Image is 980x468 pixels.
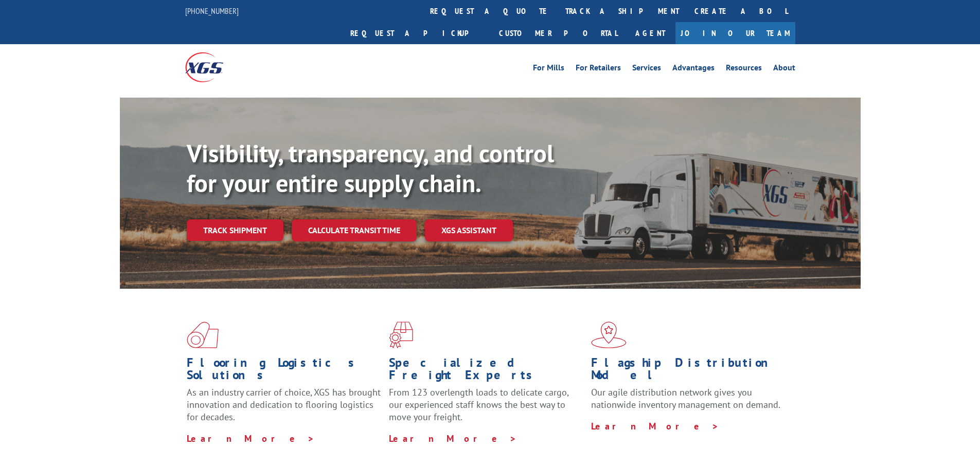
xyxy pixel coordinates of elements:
h1: Flagship Distribution Model [591,357,786,386]
a: Agent [625,22,675,44]
a: Learn More > [389,433,517,444]
p: From 123 overlength loads to delicate cargo, our experienced staff knows the best way to move you... [389,386,583,432]
span: As an industry carrier of choice, XGS has brought innovation and dedication to flooring logistics... [187,386,381,423]
img: xgs-icon-flagship-distribution-model-red [591,322,627,348]
a: Learn More > [187,433,315,444]
a: Services [632,64,661,75]
a: Request a pickup [343,22,491,44]
h1: Specialized Freight Experts [389,357,583,386]
a: Calculate transit time [292,219,417,241]
a: Customer Portal [491,22,625,44]
a: [PHONE_NUMBER] [185,6,239,16]
span: Our agile distribution network gives you nationwide inventory management on demand. [591,386,780,410]
img: xgs-icon-total-supply-chain-intelligence-red [187,322,219,348]
a: Track shipment [187,219,283,241]
a: Advantages [672,64,715,75]
a: For Retailers [576,64,621,75]
a: Join Our Team [675,22,795,44]
h1: Flooring Logistics Solutions [187,357,381,386]
a: Learn More > [591,420,719,432]
a: Resources [726,64,762,75]
a: XGS ASSISTANT [425,219,513,241]
a: For Mills [533,64,564,75]
img: xgs-icon-focused-on-flooring-red [389,322,413,348]
b: Visibility, transparency, and control for your entire supply chain. [187,137,554,199]
a: About [773,64,795,75]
